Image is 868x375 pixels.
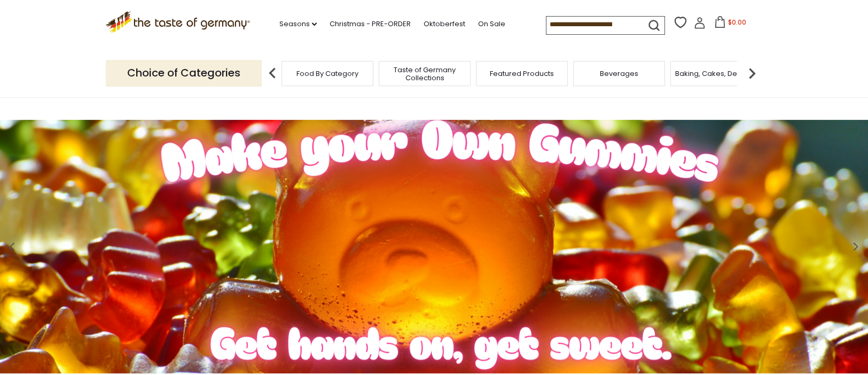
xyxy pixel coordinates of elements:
a: Oktoberfest [424,18,465,30]
a: Seasons [279,18,317,30]
a: Taste of Germany Collections [382,66,467,82]
img: next arrow [741,63,763,84]
a: Featured Products [490,70,554,78]
button: $0.00 [708,16,753,32]
a: Christmas - PRE-ORDER [330,18,411,30]
span: $0.00 [728,18,746,27]
a: Baking, Cakes, Desserts [675,70,758,78]
a: Beverages [600,70,638,78]
a: Food By Category [296,70,358,78]
img: previous arrow [262,63,283,84]
p: Choice of Categories [106,60,262,86]
a: On Sale [478,18,505,30]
